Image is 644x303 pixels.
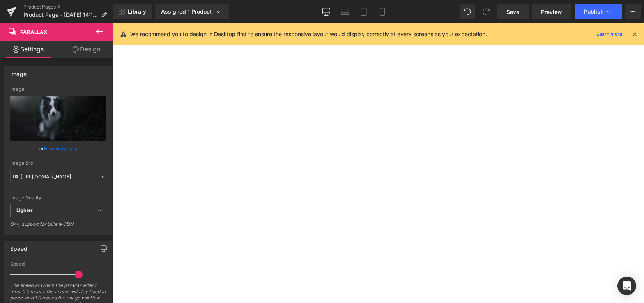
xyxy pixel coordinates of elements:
[44,142,77,155] a: Browse gallery
[130,30,487,39] p: We recommend you to design in Desktop first to ensure the responsive layout would display correct...
[10,66,27,77] div: Image
[460,4,475,19] button: Undo
[113,4,152,19] a: New Library
[58,41,115,58] a: Design
[625,4,641,19] button: More
[617,277,636,295] div: Open Intercom Messenger
[10,86,106,92] div: Image
[10,144,106,153] div: or
[10,160,106,166] div: Image Src
[10,221,106,233] div: Only support for UCare CDN
[541,8,562,16] span: Preview
[10,241,27,252] div: Speed
[128,8,146,15] span: Library
[10,170,106,183] input: Link
[23,12,98,18] span: Product Page - [DATE] 14:19:05
[584,9,603,15] span: Publish
[532,4,571,19] a: Preview
[10,195,106,201] div: Image Quality
[575,4,622,19] button: Publish
[317,4,336,19] a: Desktop
[10,261,106,267] div: Speed
[16,207,33,213] b: Lighter
[161,8,223,16] div: Assigned 1 Product
[593,30,625,39] a: Learn more
[478,4,494,19] button: Redo
[354,4,373,19] a: Tablet
[506,8,519,16] span: Save
[336,4,354,19] a: Laptop
[20,29,48,35] span: Parallax
[373,4,392,19] a: Mobile
[23,4,113,10] a: Product Pages
[113,23,644,303] iframe: To enrich screen reader interactions, please activate Accessibility in Grammarly extension settings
